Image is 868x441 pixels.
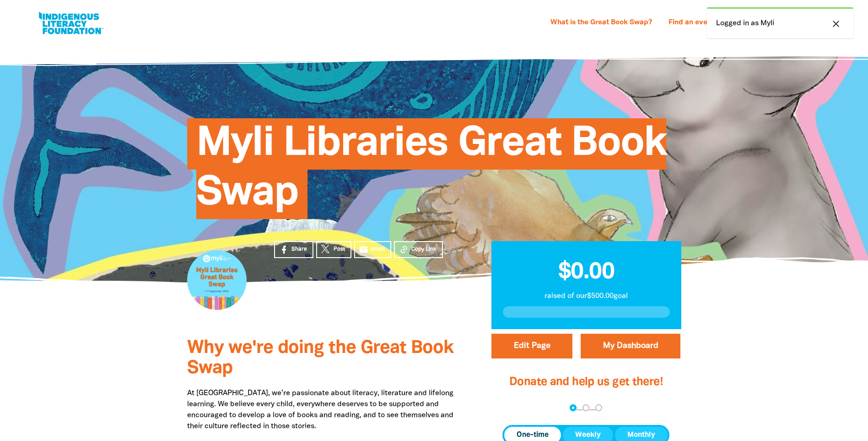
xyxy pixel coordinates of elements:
[627,430,655,441] span: Monthly
[595,404,602,411] button: Navigate to step 3 of 3 to enter your payment details
[517,430,549,441] span: One-time
[558,262,615,283] span: $0.00
[394,241,443,258] button: Copy Link
[359,245,368,254] i: email
[570,404,577,411] button: Navigate to step 1 of 3 to enter your donation amount
[830,18,841,29] i: close
[371,245,385,254] span: Email
[509,377,663,387] span: Donate and help us get there!
[582,404,589,411] button: Navigate to step 2 of 3 to enter your details
[187,340,453,377] span: Why we're doing the Great Book Swap
[334,245,345,254] span: Post
[581,334,680,358] a: My Dashboard
[316,241,351,258] a: Post
[545,16,658,30] a: What is the Great Book Swap?
[663,16,720,30] a: Find an event
[196,125,667,219] span: Myli Libraries Great Book Swap
[291,245,307,254] span: Share
[354,241,392,258] a: emailEmail
[503,291,670,302] p: raised of our $500.00 goal
[707,7,853,38] div: Logged in as Myli
[491,334,572,358] button: Edit Page
[828,18,844,30] button: close
[411,245,437,254] span: Copy Link
[274,241,313,258] a: Share
[575,430,601,441] span: Weekly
